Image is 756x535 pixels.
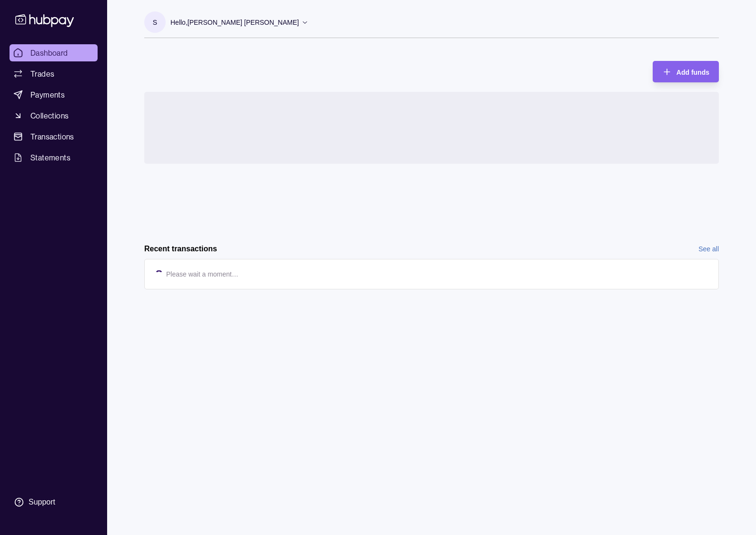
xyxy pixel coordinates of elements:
a: Payments [10,86,98,103]
a: Trades [10,65,98,82]
button: Add funds [653,61,719,82]
a: Collections [10,107,98,124]
span: Payments [30,89,65,100]
span: Statements [30,152,70,163]
a: Support [10,492,98,512]
a: Transactions [10,128,98,145]
span: Dashboard [30,47,68,59]
p: S [153,17,157,28]
span: Transactions [30,131,74,142]
span: Collections [30,110,69,121]
p: Hello, [PERSON_NAME] [PERSON_NAME] [170,17,299,28]
span: Add funds [676,69,709,76]
p: Please wait a moment… [166,269,239,279]
div: Support [29,497,55,507]
a: Statements [10,149,98,166]
h2: Recent transactions [144,244,217,254]
a: Dashboard [10,44,98,61]
a: See all [698,244,719,254]
span: Trades [30,68,54,79]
